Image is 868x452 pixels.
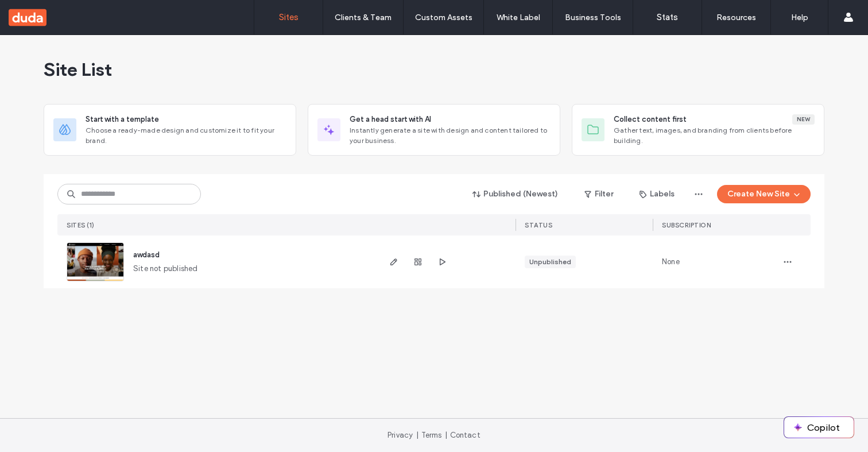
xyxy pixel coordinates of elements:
[67,221,95,229] span: SITES (1)
[791,13,808,22] label: Help
[614,125,815,146] span: Gather text, images, and branding from clients before building.
[792,114,815,125] div: New
[717,185,811,203] button: Create New Site
[133,250,160,259] a: awdasd
[662,256,680,268] span: None
[529,257,571,267] div: Unpublished
[565,13,621,22] label: Business Tools
[86,114,159,125] span: Start with a template
[573,185,625,203] button: Filter
[421,431,442,439] a: Terms
[497,13,540,22] label: White Label
[572,104,824,156] div: Collect content firstNewGather text, images, and branding from clients before building.
[525,221,552,229] span: STATUS
[463,185,568,203] button: Published (Newest)
[86,125,286,146] span: Choose a ready-made design and customize it to fit your brand.
[279,12,299,22] label: Sites
[308,104,560,156] div: Get a head start with AIInstantly generate a site with design and content tailored to your business.
[629,185,685,203] button: Labels
[415,13,472,22] label: Custom Assets
[445,431,447,439] span: |
[614,114,687,125] span: Collect content first
[662,221,711,229] span: SUBSCRIPTION
[350,125,551,146] span: Instantly generate a site with design and content tailored to your business.
[350,114,431,125] span: Get a head start with AI
[416,431,418,439] span: |
[784,417,854,438] button: Copilot
[450,431,480,439] a: Contact
[387,431,413,439] a: Privacy
[716,13,756,22] label: Resources
[133,263,198,275] span: Site not published
[44,104,296,156] div: Start with a templateChoose a ready-made design and customize it to fit your brand.
[44,58,112,81] span: Site List
[657,12,678,22] label: Stats
[335,13,392,22] label: Clients & Team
